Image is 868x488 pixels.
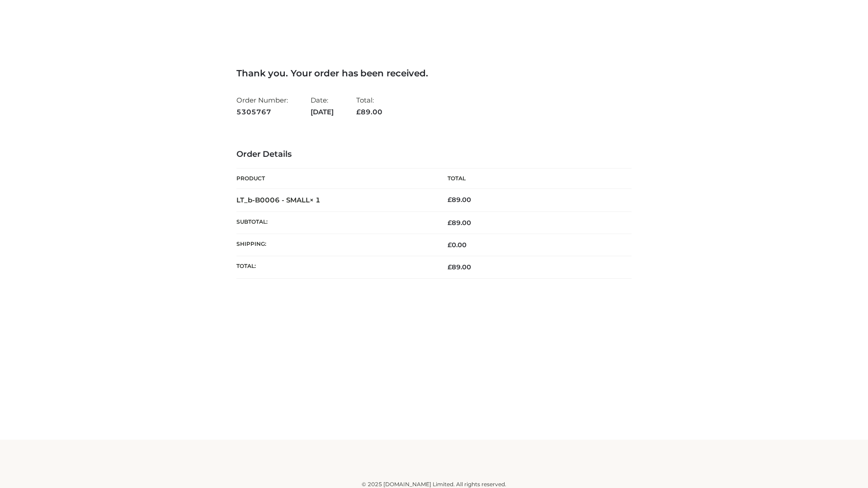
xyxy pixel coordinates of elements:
[236,256,434,278] th: Total:
[236,92,288,120] li: Order Number:
[236,106,288,118] strong: 5305767
[356,108,382,116] span: 89.00
[311,92,334,120] li: Date:
[448,241,452,249] span: £
[448,196,471,204] bdi: 89.00
[236,234,434,256] th: Shipping:
[236,150,632,160] h3: Order Details
[448,241,467,249] bdi: 0.00
[311,106,334,118] strong: [DATE]
[448,196,452,204] span: £
[310,196,321,204] strong: × 1
[236,169,434,189] th: Product
[236,196,321,204] strong: LT_b-B0006 - SMALL
[448,263,452,271] span: £
[236,68,632,79] h3: Thank you. Your order has been received.
[448,219,471,227] span: 89.00
[434,169,632,189] th: Total
[236,211,434,234] th: Subtotal:
[448,263,471,271] span: 89.00
[356,92,382,120] li: Total:
[448,219,452,227] span: £
[356,108,361,116] span: £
